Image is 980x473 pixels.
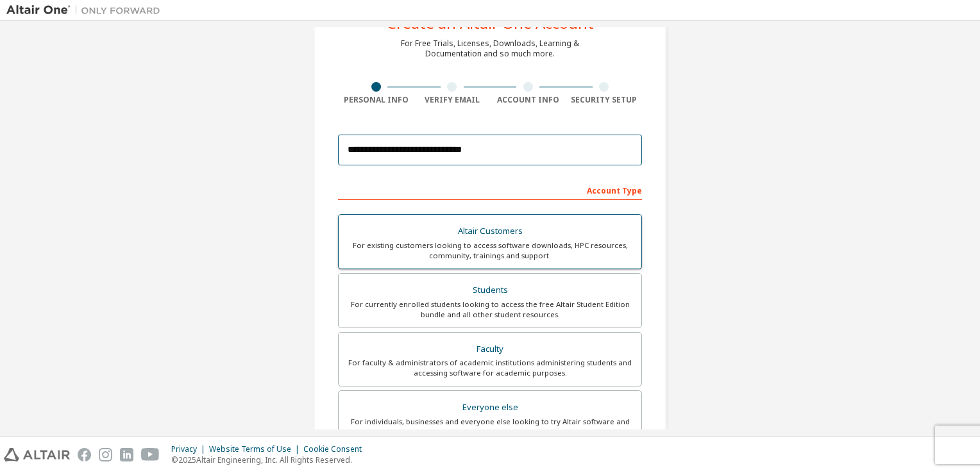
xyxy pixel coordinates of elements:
[209,444,303,454] div: Website Terms of Use
[99,448,112,461] img: instagram.svg
[141,448,160,461] img: youtube.svg
[490,95,566,105] div: Account Info
[387,15,594,31] div: Create an Altair One Account
[566,95,643,105] div: Security Setup
[171,444,209,454] div: Privacy
[401,38,579,59] div: For Free Trials, Licenses, Downloads, Learning & Documentation and so much more.
[338,95,414,105] div: Personal Info
[346,417,634,437] div: For individuals, businesses and everyone else looking to try Altair software and explore our prod...
[346,222,634,240] div: Altair Customers
[346,340,634,358] div: Faculty
[303,444,369,454] div: Cookie Consent
[346,399,634,417] div: Everyone else
[120,448,133,461] img: linkedin.svg
[6,4,167,17] img: Altair One
[4,448,70,461] img: altair_logo.svg
[338,179,642,200] div: Account Type
[171,454,369,465] p: © 2025 Altair Engineering, Inc. All Rights Reserved.
[78,448,91,461] img: facebook.svg
[346,240,634,261] div: For existing customers looking to access software downloads, HPC resources, community, trainings ...
[346,299,634,320] div: For currently enrolled students looking to access the free Altair Student Edition bundle and all ...
[346,358,634,378] div: For faculty & administrators of academic institutions administering students and accessing softwa...
[414,95,491,105] div: Verify Email
[346,281,634,299] div: Students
